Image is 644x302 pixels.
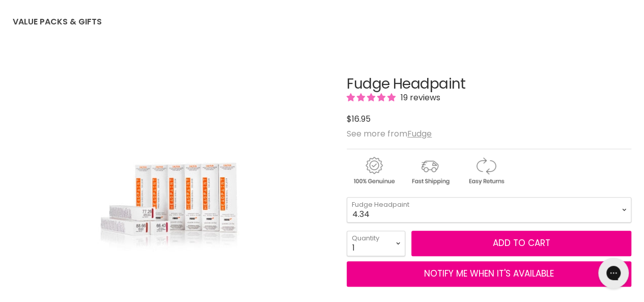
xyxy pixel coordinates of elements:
[407,128,432,140] a: Fudge
[347,155,401,186] img: genuine.gif
[493,237,550,249] span: Add to cart
[459,155,513,186] img: returns.gif
[403,155,457,186] img: shipping.gif
[398,92,440,103] span: 19 reviews
[5,11,109,33] a: Value Packs & Gifts
[347,231,405,256] select: Quantity
[593,254,634,292] iframe: Gorgias live chat messenger
[411,231,631,256] button: Add to cart
[347,92,398,103] span: 4.89 stars
[347,76,631,92] h1: Fudge Headpaint
[347,128,432,140] span: See more from
[347,261,631,287] button: NOTIFY ME WHEN IT'S AVAILABLE
[347,113,371,125] span: $16.95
